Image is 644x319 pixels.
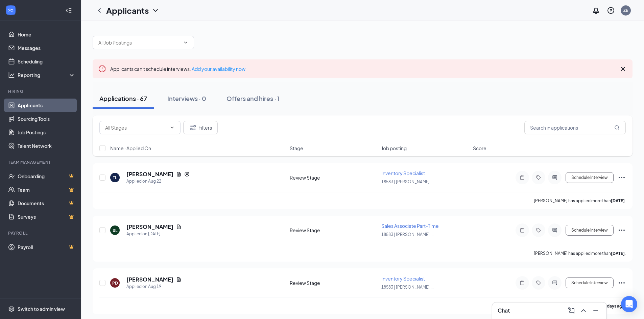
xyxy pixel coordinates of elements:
[534,198,626,204] p: [PERSON_NAME] has applied more than .
[534,175,543,180] svg: Tag
[551,228,559,233] svg: ActiveChat
[18,112,75,126] a: Sourcing Tools
[18,169,75,183] a: OnboardingCrown
[151,6,160,15] svg: ChevronDown
[381,170,425,176] span: Inventory Specialist
[106,5,149,16] h1: Applicants
[619,65,627,73] svg: Cross
[611,198,625,203] b: [DATE]
[169,125,175,130] svg: ChevronDown
[8,305,15,312] svg: Settings
[126,283,182,290] div: Applied on Aug 19
[126,276,173,283] h5: [PERSON_NAME]
[113,175,117,181] div: TL
[99,94,147,103] div: Applications · 67
[65,7,72,14] svg: Collapse
[618,174,626,182] svg: Ellipses
[18,41,75,55] a: Messages
[126,231,182,237] div: Applied on [DATE]
[167,94,206,103] div: Interviews · 0
[18,210,75,223] a: SurveysCrown
[524,121,626,134] input: Search in applications
[95,6,103,15] svg: ChevronLeft
[518,280,526,286] svg: Note
[112,280,118,286] div: PD
[381,275,425,282] span: Inventory Specialist
[8,72,15,78] svg: Analysis
[8,88,74,94] div: Hiring
[126,223,173,231] h5: [PERSON_NAME]
[110,66,245,72] span: Applicants can't schedule interviews.
[534,228,543,233] svg: Tag
[551,175,559,180] svg: ActiveChat
[578,305,589,316] button: ChevronUp
[518,175,526,180] svg: Note
[126,178,190,185] div: Applied on Aug 22
[381,223,439,229] span: Sales Associate Part-Time
[614,125,620,130] svg: MagnifyingGlass
[534,280,543,286] svg: Tag
[8,230,74,236] div: Payroll
[18,126,75,139] a: Job Postings
[290,280,377,286] div: Review Stage
[189,124,197,132] svg: Filter
[590,305,601,316] button: Minimize
[192,66,245,72] a: Add your availability now
[18,183,75,196] a: TeamCrown
[18,28,75,41] a: Home
[18,72,76,78] div: Reporting
[226,94,280,103] div: Offers and hires · 1
[592,6,600,15] svg: Notifications
[7,7,14,14] svg: WorkstreamLogo
[8,159,74,165] div: Team Management
[567,307,575,315] svg: ComposeMessage
[611,251,625,256] b: [DATE]
[18,240,75,254] a: PayrollCrown
[176,224,182,230] svg: Document
[183,40,188,45] svg: ChevronDown
[126,170,173,178] h5: [PERSON_NAME]
[105,124,167,131] input: All Stages
[183,121,218,134] button: Filter Filters
[566,225,614,236] button: Schedule Interview
[551,280,559,286] svg: ActiveChat
[110,145,151,152] span: Name · Applied On
[290,174,377,181] div: Review Stage
[566,277,614,288] button: Schedule Interview
[113,228,117,233] div: SL
[176,277,182,282] svg: Document
[623,7,628,13] div: ZE
[290,145,303,152] span: Stage
[98,65,106,73] svg: Error
[566,305,577,316] button: ComposeMessage
[290,227,377,234] div: Review Stage
[534,250,626,256] p: [PERSON_NAME] has applied more than .
[579,307,588,315] svg: ChevronUp
[473,145,486,152] span: Score
[18,139,75,153] a: Talent Network
[18,305,65,312] div: Switch to admin view
[498,307,510,314] h3: Chat
[381,179,433,184] span: 18583 | [PERSON_NAME] ...
[618,226,626,234] svg: Ellipses
[18,55,75,68] a: Scheduling
[18,99,75,112] a: Applicants
[621,296,637,312] div: Open Intercom Messenger
[381,285,433,290] span: 18583 | [PERSON_NAME] ...
[98,39,180,46] input: All Job Postings
[592,307,600,315] svg: Minimize
[18,196,75,210] a: DocumentsCrown
[604,303,625,309] b: 7 days ago
[381,145,407,152] span: Job posting
[607,6,615,15] svg: QuestionInfo
[176,171,182,177] svg: Document
[566,172,614,183] button: Schedule Interview
[381,232,433,237] span: 18583 | [PERSON_NAME] ...
[518,228,526,233] svg: Note
[618,279,626,287] svg: Ellipses
[184,171,190,177] svg: Reapply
